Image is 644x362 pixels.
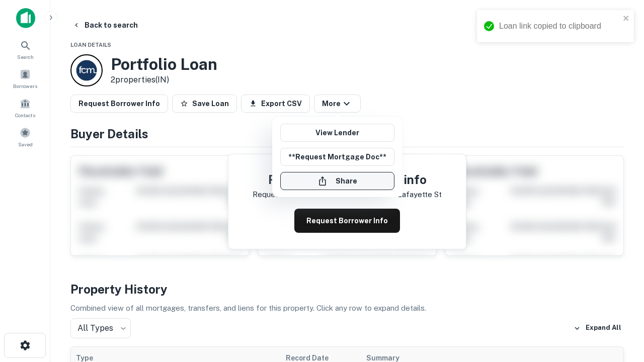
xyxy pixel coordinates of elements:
div: Loan link copied to clipboard [499,20,620,32]
button: Share [280,172,394,190]
button: **Request Mortgage Doc** [280,148,394,166]
a: View Lender [280,124,394,142]
iframe: Chat Widget [594,249,644,298]
button: close [623,14,630,24]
